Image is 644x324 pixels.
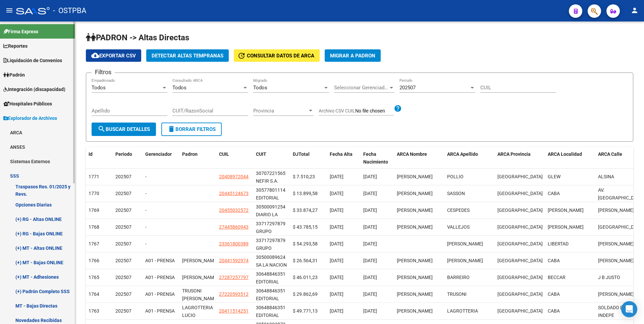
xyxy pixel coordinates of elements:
span: [DATE] [330,224,343,230]
span: GRACIELA ERIKA [397,291,433,297]
span: [DATE] [330,275,343,280]
span: CESPEDES [447,207,470,213]
span: CULLEN [598,258,634,263]
span: CUIL [219,151,229,157]
span: Fecha Nacimiento [363,151,388,165]
datatable-header-cell: CUIT [253,147,290,169]
span: MARCO [397,258,433,263]
span: PADRON -> Altas Directas [86,33,189,42]
span: [DATE] [330,191,343,196]
span: [DATE] [330,258,343,263]
div: 30648846351 [256,287,285,295]
span: - OSTPBA [53,3,86,18]
span: POLLIO [447,174,464,179]
div: EDITORIAL FERIAS Y CONGRESOS S A (02468) [256,287,287,301]
div: 30648846351 [256,304,285,312]
h3: Filtros [92,67,115,77]
span: [DATE] [363,174,377,179]
span: [DATE] [363,308,377,314]
span: 1769 [89,207,99,213]
div: EDITORIAL AMFIN SA (01196) [256,186,287,200]
span: - [145,241,147,246]
span: - [145,207,147,213]
datatable-header-cell: Fecha Alta [327,147,361,169]
mat-icon: search [98,125,106,133]
span: [DATE] [363,275,377,280]
span: SOLDADO DE LA INDEPE [598,305,633,318]
span: SASSON [447,191,465,196]
span: [DATE] [363,207,377,213]
span: Padrón [3,71,25,79]
span: Migrar a Padron [330,53,375,59]
span: A01 - PRENSA [145,291,175,297]
span: JUAN MARCOS [397,174,433,179]
span: DJTotal [293,151,310,157]
span: 202507 [399,85,416,91]
span: 20441592974 [219,258,249,263]
button: Detectar Altas Tempranas [146,49,229,62]
span: LAGROTTERIA LUCIO [182,305,213,318]
span: 1771 [89,174,99,179]
span: 202507 [115,207,131,213]
div: $ 33.874,27 [293,206,324,214]
span: CIUDAD AUTONOMA BUENOS AIRES [497,258,543,263]
div: 30500091254 [256,203,285,211]
div: 30577801114 [256,186,285,194]
span: 1767 [89,241,99,246]
span: Reportes [3,42,28,50]
div: GRUPO MPSALUD S.A. [256,220,287,234]
datatable-header-cell: ARCA Localidad [545,147,595,169]
div: GRUPO MPSALUD S.A. [256,237,287,251]
mat-icon: update [237,52,246,60]
span: 1768 [89,224,99,230]
span: 20445124673 [219,191,249,196]
div: $ 49.771,13 [293,307,324,315]
div: $ 46.011,23 [293,274,324,281]
span: DARDO ROCHA [598,207,634,213]
span: Periodo [115,151,132,157]
span: LUCIO [397,308,433,314]
span: [DATE] [363,191,377,196]
span: ARCA Calle [598,151,622,157]
datatable-header-cell: ARCA Nombre [394,147,444,169]
input: Archivo CSV CUIL [355,108,394,114]
div: DIARIO LA UNION S A [256,203,287,217]
span: [DATE] [363,224,377,230]
div: $ 7.510,23 [293,173,324,181]
span: Archivo CSV CUIL [319,108,355,113]
mat-icon: cloud_download [91,51,99,59]
span: BECCAR [548,275,566,280]
div: $ 29.862,69 [293,290,324,298]
datatable-header-cell: Fecha Nacimiento [361,147,394,169]
span: Provincia [253,108,308,114]
span: MARIA BELEN [397,275,433,280]
span: - [145,191,147,196]
div: 30648846351 [256,270,285,278]
span: [DATE] [363,291,377,297]
span: ALSINA [598,174,614,179]
span: Hospitales Públicos [3,100,52,107]
span: ARCA Nombre [397,151,427,157]
span: 202507 [115,224,131,230]
span: 1770 [89,191,99,196]
span: NAVARRO [598,291,634,297]
span: SEBASTIAN [397,191,433,196]
span: RAFAEL CALZADA [548,207,584,213]
datatable-header-cell: CUIL [216,147,253,169]
span: RIOBAMBA [598,224,643,230]
datatable-header-cell: ARCA Apellido [444,147,495,169]
span: LIBERTAD [548,241,569,246]
span: A01 - PRENSA [145,275,175,280]
span: BUENOS AIRES [497,224,543,230]
button: Migrar a Padron [325,49,381,62]
mat-icon: person [631,6,639,14]
span: [DATE] [363,258,377,263]
span: GLEW [548,174,560,179]
span: BLAS PARERA [598,241,634,246]
span: Todos [253,85,267,91]
span: BUENOS AIRES [497,207,543,213]
span: 202507 [115,291,131,297]
div: $ 43.785,15 [293,223,324,231]
div: 30707221565 [256,170,285,177]
div: 33717297879 [256,220,285,228]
